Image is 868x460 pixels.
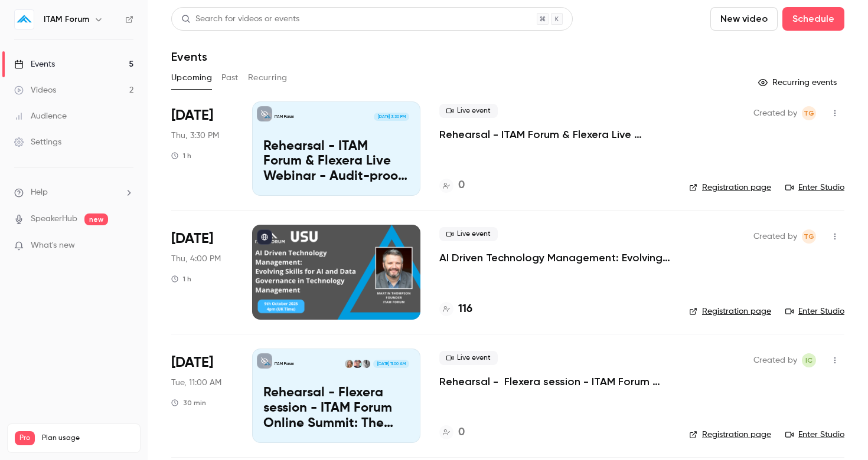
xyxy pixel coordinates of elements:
[171,229,213,248] span: [DATE]
[263,386,409,431] p: Rehearsal - Flexera session - ITAM Forum Online Summit: The Future of AI in IT Asset Management, ...
[171,101,233,196] div: Oct 9 Thu, 3:30 PM (Europe/London)
[753,353,797,367] span: Created by
[439,227,498,241] span: Live event
[439,251,670,265] a: AI Driven Technology Management: Evolving Skills for AI and Data Governance in Technology Management
[31,239,75,252] span: What's new
[171,130,219,142] span: Thu, 3:30 PM
[785,182,844,193] a: Enter Studio
[458,178,465,193] h4: 0
[221,68,239,87] button: Past
[439,104,498,118] span: Live event
[171,398,206,408] div: 30 min
[14,110,67,122] div: Audience
[14,58,55,70] div: Events
[439,374,670,389] a: Rehearsal - Flexera session - ITAM Forum Online Summit: The Future of AI in IT Asset Management, ...
[785,305,844,317] a: Enter Studio
[14,186,133,199] li: help-dropdown-opener
[31,186,48,199] span: Help
[252,349,420,443] a: Rehearsal - Flexera session - ITAM Forum Online Summit: The Future of AI in IT Asset Management, ...
[782,7,844,31] button: Schedule
[710,7,778,31] button: New video
[44,14,89,25] h6: ITAM Forum
[171,68,212,87] button: Upcoming
[802,229,816,244] span: Tasveer Gola
[802,106,816,120] span: Tasveer Gola
[14,136,61,148] div: Settings
[119,241,133,251] iframe: Noticeable Trigger
[84,213,108,225] span: new
[171,377,221,389] span: Tue, 11:00 AM
[689,429,771,441] a: Registration page
[753,106,797,120] span: Created by
[15,431,35,445] span: Pro
[171,50,207,64] h1: Events
[14,84,56,96] div: Videos
[345,360,353,368] img: Kelly Yip
[439,425,465,441] a: 0
[171,106,213,125] span: [DATE]
[15,10,34,29] img: ITAM Forum
[275,361,294,367] p: ITAM Forum
[263,139,409,185] p: Rehearsal - ITAM Forum & Flexera Live Webinar - Audit-proof, SaaS-Smart, Negotiation-Ready: Your ...
[458,425,465,441] h4: 0
[171,151,191,160] div: 1 h
[171,225,233,319] div: Oct 9 Thu, 4:00 PM (Europe/London)
[171,349,233,443] div: Oct 14 Tue, 11:00 AM (Europe/London)
[753,229,797,244] span: Created by
[181,13,299,25] div: Search for videos or events
[458,301,472,317] h4: 116
[373,360,409,368] span: [DATE] 11:00 AM
[275,114,294,120] p: ITAM Forum
[689,305,771,317] a: Registration page
[439,351,498,365] span: Live event
[753,73,844,92] button: Recurring events
[42,433,133,443] span: Plan usage
[805,353,812,367] span: IC
[804,229,814,244] span: TG
[31,213,77,225] a: SpeakerHub
[689,182,771,193] a: Registration page
[171,274,191,284] div: 1 h
[353,360,361,368] img: Leigh Martin
[804,106,814,120] span: TG
[785,429,844,441] a: Enter Studio
[802,353,816,367] span: Iva Ceronio
[248,68,288,87] button: Recurring
[439,127,670,142] a: Rehearsal - ITAM Forum & Flexera Live Webinar - Audit-proof, SaaS-Smart, Negotiation-Ready: Your ...
[362,360,370,368] img: Gary McAllister
[252,101,420,196] a: Rehearsal - ITAM Forum & Flexera Live Webinar - Audit-proof, SaaS-Smart, Negotiation-Ready: Your ...
[171,253,221,265] span: Thu, 4:00 PM
[439,178,465,193] a: 0
[374,113,409,121] span: [DATE] 3:30 PM
[439,301,472,317] a: 116
[171,353,213,372] span: [DATE]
